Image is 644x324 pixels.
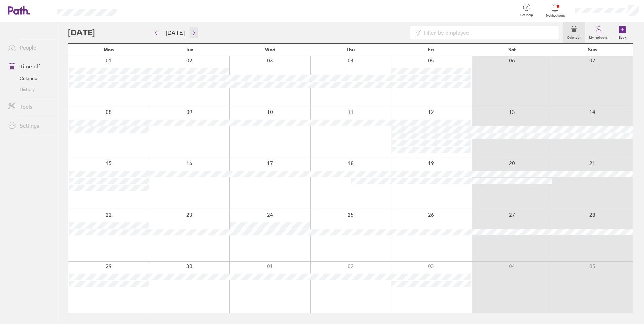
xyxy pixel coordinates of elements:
label: My holidays [585,34,612,40]
a: Calendar [563,22,585,43]
a: People [3,41,57,54]
a: My holidays [585,22,612,43]
span: Tue [186,47,193,52]
a: Time off [3,60,57,73]
a: Settings [3,119,57,132]
span: Mon [104,47,114,52]
span: Sat [508,47,516,52]
span: Notifications [544,13,566,18]
label: Book [615,34,631,40]
span: Sun [588,47,597,52]
a: Book [612,22,633,43]
span: Fri [428,47,434,52]
span: Get help [516,13,538,17]
span: Wed [265,47,275,52]
a: Calendar [3,73,57,84]
span: Thu [346,47,355,52]
a: History [3,84,57,95]
button: [DATE] [160,27,190,38]
label: Calendar [563,34,585,40]
a: Notifications [544,3,566,18]
input: Filter by employee [421,26,555,39]
a: Tools [3,100,57,114]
